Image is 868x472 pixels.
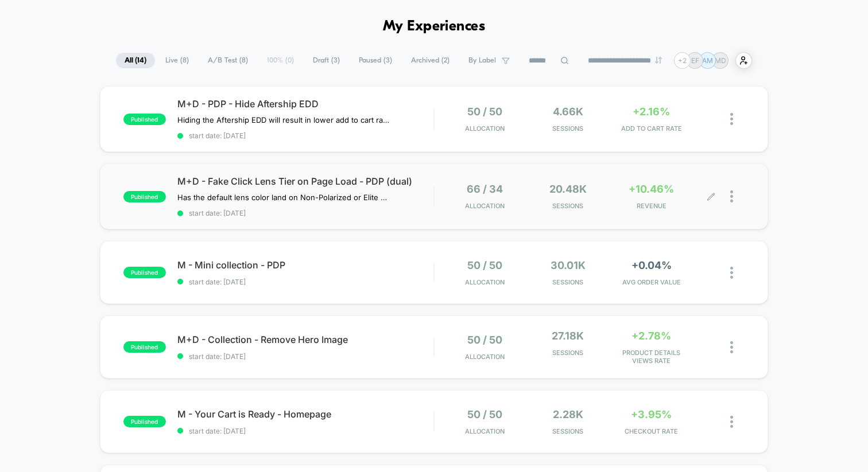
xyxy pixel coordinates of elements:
[123,341,166,353] span: published
[702,56,713,65] p: AM
[467,334,502,346] span: 50 / 50
[177,115,390,124] span: Hiding the Aftership EDD will result in lower add to cart rate and conversion rate
[177,334,433,345] span: M+D - Collection - Remove Hero Image
[730,416,733,428] img: close
[177,408,433,420] span: M - Your Cart is Ready - Homepage
[402,53,458,68] span: Archived ( 2 )
[465,353,505,361] span: Allocation
[691,56,699,65] p: EF
[177,352,433,361] span: start date: [DATE]
[613,278,690,286] span: AVG ORDER VALUE
[116,53,155,68] span: All ( 14 )
[177,98,433,110] span: M+D - PDP - Hide Aftership EDD
[468,56,496,65] span: By Label
[551,259,586,271] span: 30.01k
[529,202,607,210] span: Sessions
[383,18,486,35] h1: My Experiences
[552,330,584,342] span: 27.18k
[631,408,672,420] span: +3.95%
[529,278,607,286] span: Sessions
[177,209,433,217] span: start date: [DATE]
[613,202,690,210] span: REVENUE
[177,193,390,202] span: Has the default lens color land on Non-Polarized or Elite Polarized to see if that performs bette...
[467,183,503,195] span: 66 / 34
[177,259,433,271] span: M - Mini collection - PDP
[177,175,433,187] span: M+D - Fake Click Lens Tier on Page Load - PDP (dual)
[613,124,690,132] span: ADD TO CART RATE
[553,106,583,118] span: 4.66k
[157,53,197,68] span: Live ( 8 )
[730,341,733,353] img: close
[730,113,733,125] img: close
[674,52,691,69] div: + 2
[613,427,690,435] span: CHECKOUT RATE
[715,56,726,65] p: MD
[465,202,505,210] span: Allocation
[529,427,607,435] span: Sessions
[177,278,433,286] span: start date: [DATE]
[177,131,433,140] span: start date: [DATE]
[467,408,502,420] span: 50 / 50
[655,57,662,64] img: end
[633,106,670,118] span: +2.16%
[123,191,166,202] span: published
[465,427,505,435] span: Allocation
[467,259,502,271] span: 50 / 50
[123,267,166,278] span: published
[631,259,672,271] span: +0.04%
[730,190,733,202] img: close
[553,408,583,420] span: 2.28k
[199,53,257,68] span: A/B Test ( 8 )
[613,349,690,365] span: PRODUCT DETAILS VIEWS RATE
[629,183,674,195] span: +10.46%
[177,427,433,435] span: start date: [DATE]
[465,124,505,132] span: Allocation
[730,267,733,279] img: close
[123,416,166,427] span: published
[631,330,671,342] span: +2.78%
[123,114,166,125] span: published
[529,124,607,132] span: Sessions
[549,183,587,195] span: 20.48k
[529,349,607,357] span: Sessions
[304,53,348,68] span: Draft ( 3 )
[467,106,502,118] span: 50 / 50
[350,53,401,68] span: Paused ( 3 )
[465,278,505,286] span: Allocation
